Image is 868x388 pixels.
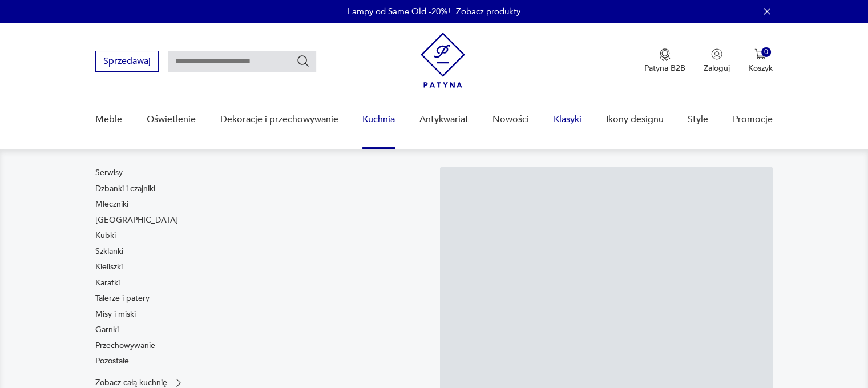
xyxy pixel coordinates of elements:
[95,246,123,257] a: Szklanki
[644,63,685,74] p: Patyna B2B
[362,98,395,142] a: Kuchnia
[644,48,685,74] a: Ikona medaluPatyna B2B
[147,98,196,142] a: Oświetlenie
[95,340,155,351] a: Przechowywanie
[220,98,338,142] a: Dekoracje i przechowywanie
[733,98,773,142] a: Promocje
[95,309,136,320] a: Misy i miski
[704,48,730,74] button: Zaloguj
[748,63,773,74] p: Koszyk
[296,54,310,68] button: Szukaj
[95,230,116,241] a: Kubki
[711,48,722,60] img: Ikonka użytkownika
[95,199,128,210] a: Mleczniki
[761,47,771,57] div: 0
[95,51,159,72] button: Sprzedawaj
[95,167,123,179] a: Serwisy
[95,277,120,289] a: Karafki
[748,48,773,74] button: 0Koszyk
[348,6,450,17] p: Lampy od Same Old -20%!
[605,98,663,142] a: Ikony designu
[554,98,582,142] a: Klasyki
[95,293,150,304] a: Talerze i patery
[456,6,520,17] a: Zobacz produkty
[659,48,671,61] img: Ikona medalu
[95,98,122,142] a: Meble
[95,215,178,226] a: [GEOGRAPHIC_DATA]
[492,98,529,142] a: Nowości
[95,355,129,367] a: Pozostałe
[421,33,465,88] img: Patyna - sklep z meblami i dekoracjami vintage
[95,261,123,273] a: Kieliszki
[419,98,469,142] a: Antykwariat
[95,183,155,195] a: Dzbanki i czajniki
[95,379,167,386] p: Zobacz całą kuchnię
[95,324,119,336] a: Garnki
[754,48,766,60] img: Ikona koszyka
[95,58,159,66] a: Sprzedawaj
[644,48,685,74] button: Patyna B2B
[704,63,730,74] p: Zaloguj
[688,98,708,142] a: Style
